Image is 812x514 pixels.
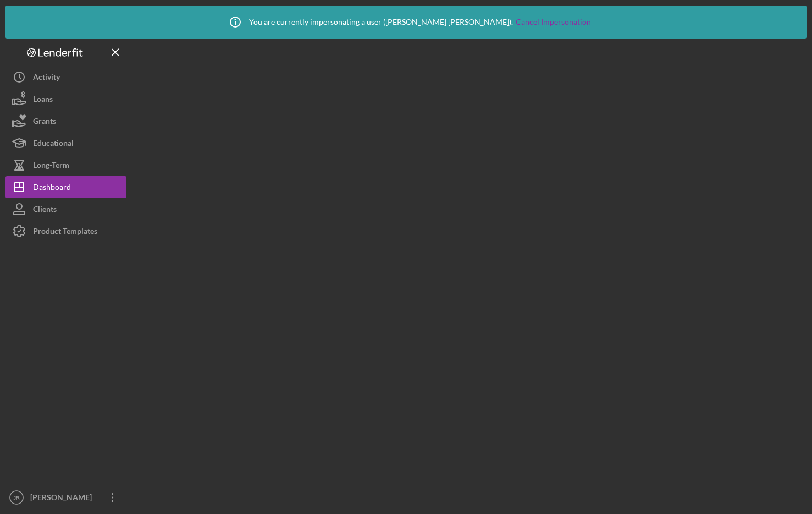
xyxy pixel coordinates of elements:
[222,8,591,36] div: You are currently impersonating a user ( [PERSON_NAME] [PERSON_NAME] ).
[5,486,126,508] button: JR[PERSON_NAME]
[33,154,69,179] div: Long-Term
[516,18,591,26] a: Cancel Impersonation
[5,132,126,154] button: Educational
[5,176,126,198] button: Dashboard
[33,66,60,91] div: Activity
[33,132,74,157] div: Educational
[5,66,126,88] button: Activity
[5,88,126,110] button: Loans
[33,110,56,135] div: Grants
[33,198,57,223] div: Clients
[5,154,126,176] button: Long-Term
[13,495,20,501] text: JR
[33,220,97,245] div: Product Templates
[5,110,126,132] button: Grants
[33,176,71,201] div: Dashboard
[27,486,99,511] div: [PERSON_NAME]
[5,198,126,220] button: Clients
[5,220,126,242] button: Product Templates
[33,88,53,113] div: Loans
